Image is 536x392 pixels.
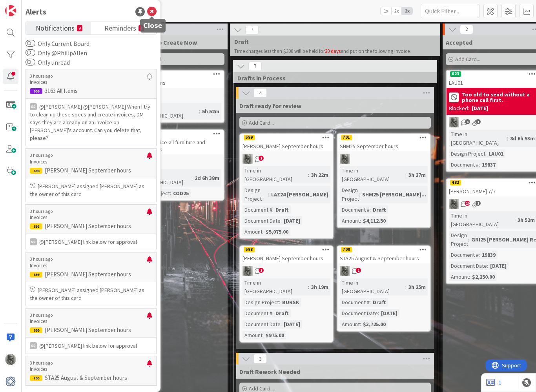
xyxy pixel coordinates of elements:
p: 3 hours ago [30,73,147,79]
input: Quick Filter... [421,4,479,18]
div: 699 [30,272,42,278]
p: Time charges less than $300 will be held for and put on the following invoice. [234,48,424,54]
span: 1 [356,268,361,273]
h5: Close [143,22,162,29]
span: 30 days [325,48,341,54]
p: 3 hours ago [30,152,147,158]
img: PA [449,117,459,127]
span: : [360,216,361,225]
span: Draft ready for review [239,102,301,110]
p: Invoices [30,262,147,269]
p: Invoices [30,214,147,221]
p: @[PERSON_NAME]﻿ link below for approval [30,342,152,350]
div: Document # [242,205,272,214]
div: Design Project [449,231,468,248]
span: 3 [253,354,267,363]
div: [DATE] [379,309,399,318]
div: 671 [131,130,224,137]
div: Design Project [340,186,359,203]
div: Document # [340,205,370,214]
div: 700 [30,375,42,381]
div: 698 [240,246,333,253]
div: 698 [244,247,255,252]
a: 3 hours agoInvoices699[PERSON_NAME] September hoursSD@[PERSON_NAME] link below for approval [26,308,157,354]
span: Accepted [446,38,472,46]
label: Only @PhilipAllen [26,48,87,58]
img: PA [340,266,350,276]
div: 19839 [480,250,498,259]
div: [DATE] [488,261,509,270]
div: Draft [273,309,291,318]
div: 698 [30,168,42,174]
div: COD25 [171,189,191,198]
p: Invoices [30,366,147,373]
span: 7 [248,62,262,71]
span: 6 [465,119,470,124]
a: 1 [486,378,501,387]
span: : [199,107,200,116]
div: 5h 52m [200,107,221,116]
div: Draft [371,205,388,214]
div: Document Date [242,216,281,225]
small: 9 [77,25,82,31]
div: [DATE] [282,216,302,225]
div: Time in [GEOGRAPHIC_DATA] [242,278,308,296]
button: Only Current Board [26,40,35,47]
div: 19837 [480,160,498,169]
div: 3h 27m [407,171,428,179]
div: Document # [449,160,479,169]
div: [PERSON_NAME] September hours [240,141,333,151]
div: SD [30,238,37,245]
span: : [308,171,309,179]
span: 1x [381,7,391,15]
span: : [514,216,516,224]
div: PA [337,154,430,164]
div: SD [131,157,224,167]
span: : [405,171,407,179]
img: PA [242,154,253,164]
div: 698[PERSON_NAME] September hours [240,246,333,263]
span: : [370,205,371,214]
span: Draft [234,38,430,45]
span: : [487,261,488,270]
div: Time in [GEOGRAPHIC_DATA] [449,130,507,147]
p: [PERSON_NAME] assigned [PERSON_NAME] as the owner of this card [30,286,152,302]
span: Notifications [36,22,75,33]
span: Add Card... [249,119,274,126]
div: Time in [GEOGRAPHIC_DATA] [449,211,514,229]
p: [PERSON_NAME] assigned [PERSON_NAME] as the owner of this card [30,182,152,198]
span: Add Card... [455,56,480,63]
span: 2x [391,7,402,15]
div: 701 [337,134,430,141]
div: STA25 August & September hours [337,253,430,263]
div: Document # [242,309,272,318]
div: BURSK [280,298,301,307]
div: PA [337,266,430,276]
div: $4,112.50 [361,216,388,225]
div: Time in [GEOGRAPHIC_DATA] [340,166,405,183]
p: 3163 All Items [30,87,152,94]
div: Amount [242,331,263,339]
div: [DATE] [282,320,302,328]
div: 699 [240,134,333,141]
span: : [281,216,282,225]
span: : [370,298,371,307]
span: : [378,309,379,318]
span: : [468,235,469,244]
div: 3h 19m [309,283,330,291]
div: 700 [337,246,430,253]
div: LAZ24 [PERSON_NAME] [269,190,330,199]
div: SHM25 [PERSON_NAME]... [360,190,428,199]
span: 1 [259,156,264,161]
div: 6963163 All Items [131,71,224,88]
span: 10 [465,201,470,206]
span: : [469,272,470,281]
p: Invoices [30,158,147,165]
span: : [359,190,360,199]
div: Amount [449,272,469,281]
div: COD25 Invoice-all furniture and accessories [131,137,224,154]
div: $3,725.00 [361,320,388,328]
span: Support [16,1,36,11]
div: 623 [450,71,461,77]
span: 1 [476,119,481,124]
